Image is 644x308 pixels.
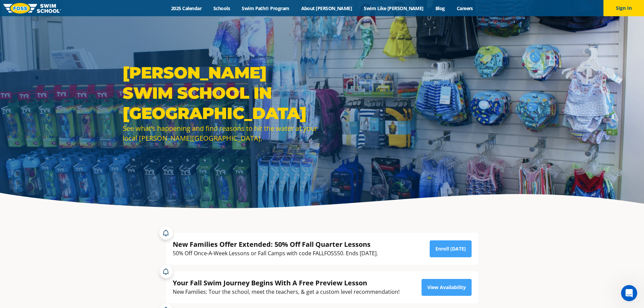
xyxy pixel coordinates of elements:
[123,123,319,143] div: See what’s happening and find reasons to hit the water at your local [PERSON_NAME][GEOGRAPHIC_DATA].
[173,287,400,297] div: New Families: Tour the school, meet the teachers, & get a custom level recommendation!
[3,3,61,14] img: FOSS Swim School Logo
[429,5,451,11] a: Blog
[165,5,208,11] a: 2025 Calendar
[123,63,319,123] h1: [PERSON_NAME] Swim School in [GEOGRAPHIC_DATA]
[295,5,358,11] a: About [PERSON_NAME]
[621,285,637,301] iframe: Intercom live chat
[358,5,430,11] a: Swim Like [PERSON_NAME]
[422,279,472,296] a: View Availability
[451,5,479,11] a: Careers
[208,5,236,11] a: Schools
[236,5,295,11] a: Swim Path® Program
[430,240,472,257] a: Enroll [DATE]
[173,240,378,249] div: New Families Offer Extended: 50% Off Fall Quarter Lessons
[173,278,400,287] div: Your Fall Swim Journey Begins With A Free Preview Lesson
[173,249,378,258] div: 50% Off Once-A-Week Lessons or Fall Camps with code FALLFOSS50. Ends [DATE].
